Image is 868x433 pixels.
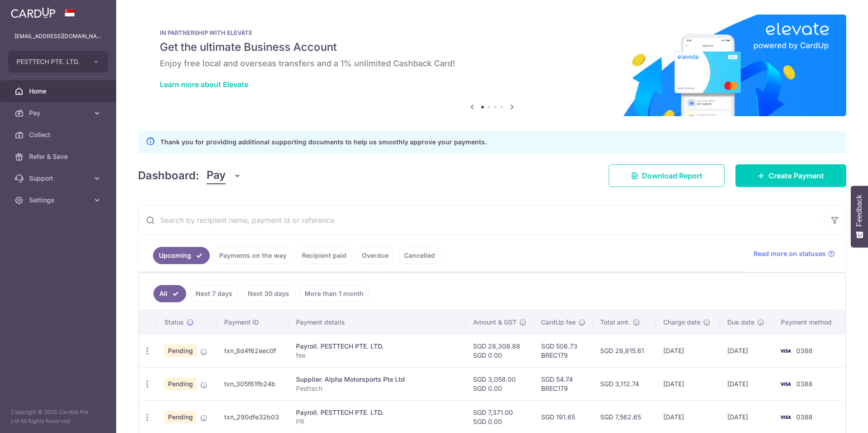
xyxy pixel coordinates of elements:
th: Payment ID [217,310,289,334]
th: Payment details [289,310,466,334]
p: IN PARTNERSHIP WITH ELEVATE [160,29,824,36]
span: Pay [207,167,226,184]
td: [DATE] [720,367,774,400]
p: fee [296,351,459,360]
td: SGD 3,058.00 SGD 0.00 [466,367,534,400]
span: Refer & Save [29,152,89,161]
a: All [153,285,186,302]
span: Charge date [663,318,700,327]
h6: Enjoy free local and overseas transfers and a 1% unlimited Cashback Card! [160,58,824,69]
a: Recipient paid [296,247,352,264]
span: CardUp fee [541,318,576,327]
th: Payment method [774,310,845,334]
span: Pay [29,108,89,118]
td: [DATE] [720,334,774,367]
a: Next 7 days [190,285,238,302]
td: SGD 28,815.61 [593,334,656,367]
td: SGD 54.74 BREC179 [534,367,593,400]
p: PR [296,417,459,426]
a: Upcoming [153,247,210,264]
span: Home [29,87,89,96]
span: Due date [727,318,755,327]
td: SGD 506.73 BREC179 [534,334,593,367]
span: Create Payment [769,170,824,181]
td: SGD 28,308.88 SGD 0.00 [466,334,534,367]
td: [DATE] [656,334,720,367]
h4: Dashboard: [138,167,199,184]
span: Feedback [855,195,863,226]
a: Cancelled [398,247,441,264]
a: Read more on statuses [754,249,835,258]
img: Bank Card [776,379,794,389]
button: PESTTECH PTE. LTD. [8,51,108,73]
div: Payroll. PESTTECH PTE. LTD. [296,408,459,417]
td: txn_305f61fb24b [217,367,289,400]
p: [EMAIL_ADDRESS][DOMAIN_NAME] [15,32,102,41]
a: Overdue [356,247,395,264]
td: [DATE] [656,367,720,400]
input: Search by recipient name, payment id or reference [138,206,824,235]
a: Payments on the way [213,247,292,264]
span: Read more on statuses [754,249,826,258]
span: Settings [29,196,89,205]
div: Supplier. Alpha Motorsports Pte Ltd [296,375,459,384]
span: Status [164,318,184,327]
img: Renovation banner [138,15,846,116]
span: Pending [164,344,197,357]
td: txn_8d4f62eec0f [217,334,289,367]
button: Pay [207,167,242,184]
a: Create Payment [735,164,846,187]
a: Next 30 days [242,285,295,302]
span: Download Report [642,170,702,181]
span: 0388 [796,380,813,388]
span: 0388 [796,347,813,354]
span: Total amt. [600,318,630,327]
span: Collect [29,130,89,139]
h5: Get the ultimate Business Account [160,40,824,54]
span: Support [29,174,89,183]
span: Pending [164,378,197,390]
a: Download Report [609,164,725,187]
a: More than 1 month [299,285,370,302]
img: CardUp [11,7,55,18]
td: SGD 3,112.74 [593,367,656,400]
p: Thank you for providing additional supporting documents to help us smoothly approve your payments. [160,137,487,148]
img: Bank Card [776,345,794,356]
span: Amount & GST [473,318,517,327]
p: Pesttech [296,384,459,393]
div: Payroll. PESTTECH PTE. LTD. [296,342,459,351]
span: 0388 [796,413,813,421]
button: Feedback - Show survey [851,186,868,247]
span: Pending [164,411,197,423]
img: Bank Card [776,412,794,423]
span: PESTTECH PTE. LTD. [16,57,84,66]
a: Learn more about Elevate [160,80,248,89]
